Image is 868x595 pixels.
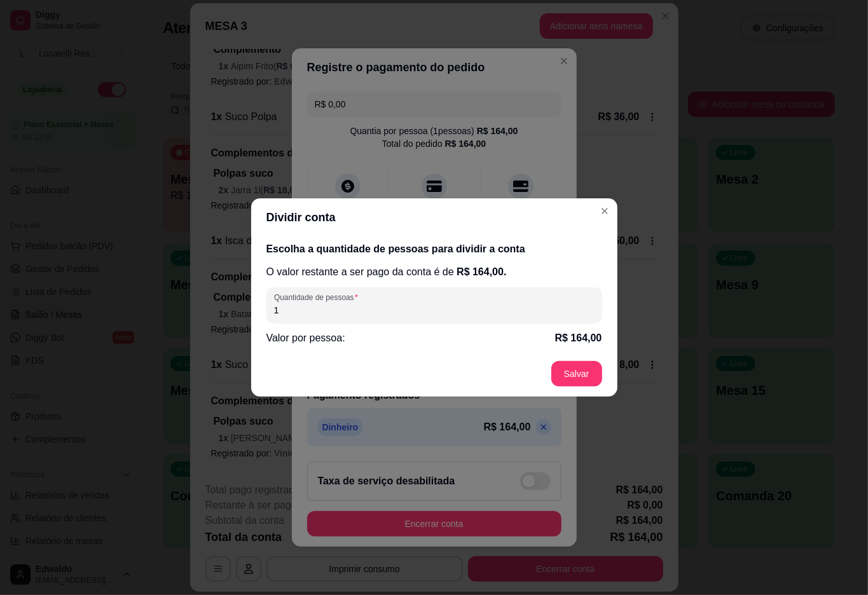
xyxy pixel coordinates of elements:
[274,292,362,303] label: Quantidade de pessoas
[251,198,617,236] header: Dividir conta
[266,264,602,280] p: O valor restante a ser pago da conta é de
[266,331,345,346] p: Valor por pessoa:
[555,331,602,346] p: R$ 164,00
[595,201,615,221] button: Close
[551,361,602,386] button: Salvar
[457,266,506,277] span: R$ 164,00 .
[274,304,595,317] input: Quantidade de pessoas
[266,242,602,257] h2: Escolha a quantidade de pessoas para dividir a conta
